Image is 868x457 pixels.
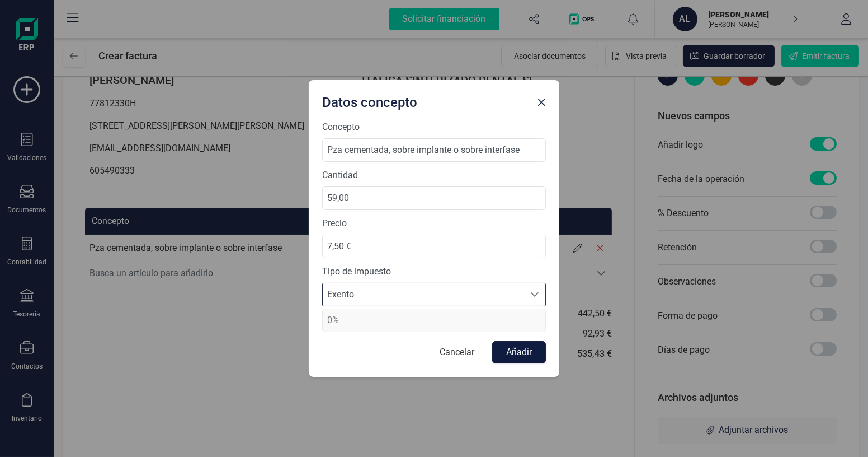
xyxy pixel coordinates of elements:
[318,89,532,111] div: Datos concepto
[322,169,546,182] label: Cantidad
[532,94,550,111] button: Close
[322,265,546,278] label: Tipo de impuesto
[322,217,546,230] label: Precio
[323,283,524,306] span: Exento
[428,341,485,363] button: Cancelar
[492,341,546,363] button: Añadir
[322,120,546,134] label: Concepto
